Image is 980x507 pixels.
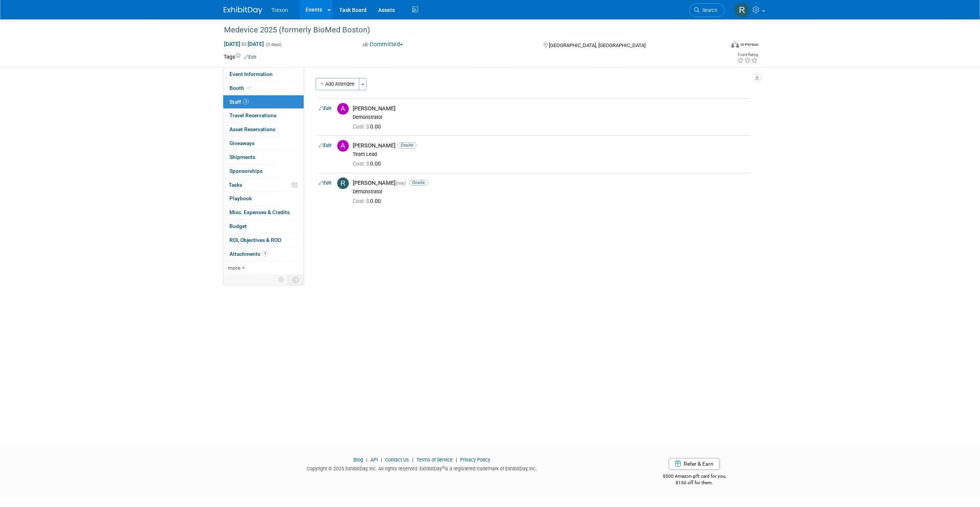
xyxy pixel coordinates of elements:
[353,114,748,120] div: Demonstrator
[223,68,304,81] a: Event Information
[223,150,304,164] a: Shipments
[337,103,349,115] img: A.jpg
[319,180,331,186] a: Edit
[409,180,428,186] span: Onsite
[223,247,304,261] a: Attachments1
[740,42,758,47] div: In-Person
[353,198,370,204] span: Cost: $
[360,41,406,49] button: Committed
[337,177,349,189] img: R.jpg
[353,179,748,187] div: [PERSON_NAME]
[370,457,378,463] a: API
[454,457,459,463] span: |
[224,53,256,61] td: Tags
[353,123,384,130] span: 0.00
[262,251,268,257] span: 1
[353,142,748,149] div: [PERSON_NAME]
[353,189,748,195] div: Demonstrator
[379,457,384,463] span: |
[549,42,645,48] span: [GEOGRAPHIC_DATA], [GEOGRAPHIC_DATA]
[223,178,304,192] a: Tasks
[353,123,370,130] span: Cost: $
[229,168,263,174] span: Sponsorships
[229,223,247,229] span: Budget
[385,457,409,463] a: Contact Us
[316,78,359,90] button: Add Attendee
[275,275,288,285] td: Personalize Event Tab Strip
[700,7,717,13] span: Search
[353,161,370,167] span: Cost: $
[228,265,240,271] span: more
[229,112,277,118] span: Travel Reservations
[229,85,253,91] span: Booth
[669,458,720,470] a: Refer & Earn
[229,99,249,105] span: Staff
[223,261,304,275] a: more
[223,137,304,150] a: Giveaways
[223,192,304,205] a: Playbook
[353,105,748,112] div: [PERSON_NAME]
[224,7,262,14] img: ExhibitDay
[223,233,304,247] a: ROI, Objectives & ROO
[735,3,749,17] img: Randy Ruiz
[288,275,304,285] td: Toggle Event Tabs
[229,182,242,188] span: Tasks
[223,123,304,136] a: Asset Reservations
[396,180,406,186] span: (me)
[397,142,416,148] span: Onsite
[223,109,304,122] a: Travel Reservations
[240,41,248,47] span: to
[442,465,445,470] sup: ®
[460,457,490,463] a: Privacy Policy
[229,126,275,132] span: Asset Reservations
[223,81,304,95] a: Booth
[265,42,282,47] span: (2 days)
[353,151,748,157] div: Team Lead
[229,154,255,160] span: Shipments
[679,40,759,52] div: Event Format
[410,457,415,463] span: |
[229,140,255,146] span: Giveaways
[337,140,349,152] img: A.jpg
[229,195,252,201] span: Playbook
[364,457,369,463] span: |
[353,457,363,463] a: Blog
[223,206,304,219] a: Misc. Expenses & Credits
[632,468,757,486] div: $500 Amazon gift card for you,
[244,54,256,60] a: Edit
[272,7,288,13] span: Trexon
[319,143,331,148] a: Edit
[416,457,453,463] a: Terms of Service
[229,209,290,215] span: Misc. Expenses & Credits
[632,480,757,486] div: $150 off for them.
[243,99,249,105] span: 3
[319,106,331,111] a: Edit
[689,3,725,17] a: Search
[223,95,304,109] a: Staff3
[229,237,281,243] span: ROI, Objectives & ROO
[353,198,384,204] span: 0.00
[224,41,264,47] span: [DATE] [DATE]
[731,41,739,47] img: Format-Inperson.png
[223,164,304,178] a: Sponsorships
[353,161,384,167] span: 0.00
[229,251,268,257] span: Attachments
[229,71,273,77] span: Event Information
[248,86,251,90] i: Booth reservation complete
[224,463,621,472] div: Copyright © 2025 ExhibitDay, Inc. All rights reserved. ExhibitDay is a registered trademark of Ex...
[221,23,713,37] div: Medevice 2025 (formerly BioMed Boston)
[223,220,304,233] a: Budget
[737,53,758,57] div: Event Rating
